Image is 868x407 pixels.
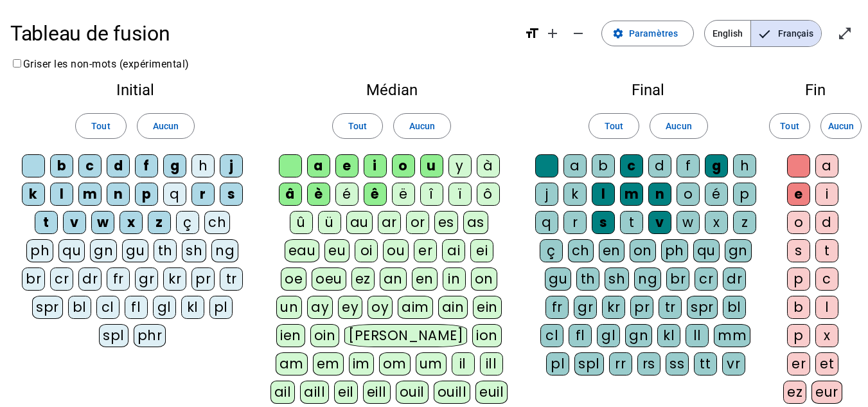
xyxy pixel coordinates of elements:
div: x [815,324,838,347]
div: dr [78,267,102,291]
div: as [463,211,488,234]
div: ez [351,267,375,291]
div: bl [723,296,746,319]
div: s [787,239,810,262]
div: en [599,239,624,262]
div: gr [574,296,597,319]
div: spr [32,296,63,319]
div: om [379,352,411,375]
div: dr [723,267,746,291]
div: em [313,352,344,375]
div: t [35,211,58,234]
div: ng [634,267,661,291]
div: u [420,154,443,177]
div: ei [470,239,493,262]
mat-icon: format_size [524,26,540,41]
div: qu [693,239,720,262]
div: fr [545,296,569,319]
div: g [163,154,186,177]
button: Aucun [137,113,195,139]
div: un [276,296,302,319]
div: gl [153,296,176,319]
div: ail [270,381,296,404]
div: ss [666,352,689,375]
div: f [135,154,158,177]
div: q [535,211,558,234]
span: Aucun [409,118,435,134]
div: h [733,154,756,177]
div: ai [442,239,465,262]
div: es [434,211,458,234]
div: mm [714,324,750,347]
div: kl [657,324,680,347]
div: ç [540,239,563,262]
div: ü [318,211,341,234]
div: e [335,154,359,177]
div: kl [181,296,204,319]
div: fr [107,267,130,291]
div: am [276,352,308,375]
div: [PERSON_NAME] [344,324,467,347]
div: w [91,211,114,234]
mat-icon: open_in_full [837,26,853,41]
div: c [78,154,102,177]
div: euil [475,381,508,404]
div: et [815,352,838,375]
div: gu [545,267,571,291]
div: spl [574,352,604,375]
div: ph [661,239,688,262]
div: j [220,154,243,177]
div: cl [540,324,563,347]
div: ç [176,211,199,234]
div: bl [68,296,91,319]
div: pl [546,352,569,375]
div: x [120,211,143,234]
div: û [290,211,313,234]
div: im [349,352,374,375]
div: r [563,211,587,234]
div: gu [122,239,148,262]
div: g [705,154,728,177]
div: aill [300,381,329,404]
div: s [592,211,615,234]
div: er [787,352,810,375]
div: k [563,183,587,206]
div: o [677,183,700,206]
div: z [148,211,171,234]
div: th [154,239,177,262]
div: à [477,154,500,177]
div: vr [722,352,745,375]
div: ill [480,352,503,375]
div: en [412,267,438,291]
div: n [648,183,671,206]
div: v [648,211,671,234]
div: ch [568,239,594,262]
div: on [471,267,497,291]
div: or [406,211,429,234]
div: z [733,211,756,234]
div: e [787,183,810,206]
span: Aucun [828,118,854,134]
div: é [335,183,359,206]
div: c [620,154,643,177]
div: p [787,324,810,347]
div: fl [569,324,592,347]
div: a [307,154,330,177]
div: d [648,154,671,177]
button: Tout [75,113,126,139]
div: eau [285,239,320,262]
div: f [677,154,700,177]
div: j [535,183,558,206]
div: a [815,154,838,177]
div: ch [204,211,230,234]
div: ou [383,239,409,262]
div: spr [687,296,718,319]
div: l [815,296,838,319]
div: tr [220,267,243,291]
div: d [815,211,838,234]
div: kr [602,296,625,319]
div: â [279,183,302,206]
div: b [50,154,73,177]
div: b [592,154,615,177]
div: sh [182,239,206,262]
